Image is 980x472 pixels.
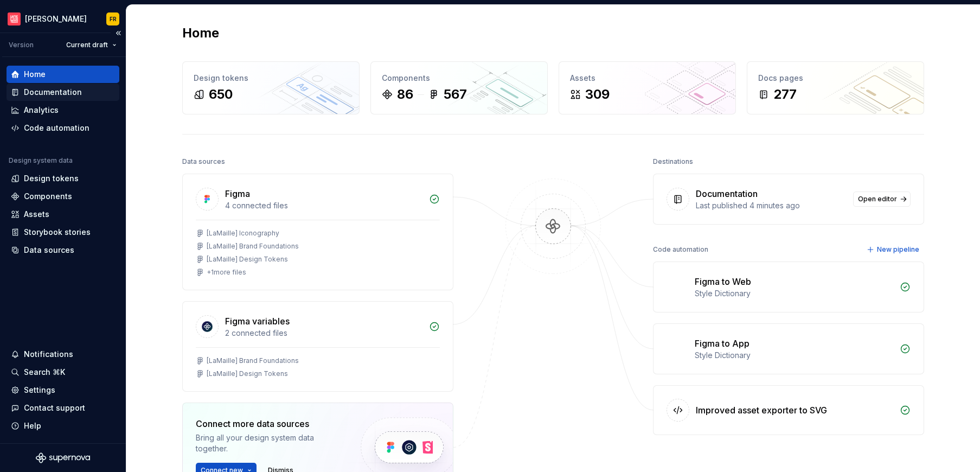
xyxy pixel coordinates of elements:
div: Documentation [24,87,82,98]
div: Design system data [9,156,73,165]
div: [LaMaille] Iconography [207,229,279,238]
div: Documentation [696,187,758,200]
div: Version [9,41,34,49]
div: [LaMaille] Brand Foundations [207,242,299,251]
img: f15b4b9a-d43c-4bd8-bdfb-9b20b89b7814.png [8,12,21,25]
div: Improved asset exporter to SVG [696,404,827,417]
button: New pipeline [863,242,924,257]
button: Collapse sidebar [111,25,126,41]
div: Connect more data sources [196,417,342,430]
button: Contact support [7,399,119,417]
a: Components [7,188,119,205]
div: Bring all your design system data together. [196,432,342,454]
div: Style Dictionary [695,350,893,361]
a: Code automation [7,119,119,137]
div: Design tokens [24,173,79,184]
div: Settings [24,385,55,396]
div: + 1 more files [207,268,246,277]
a: Settings [7,381,119,399]
a: Home [7,66,119,83]
div: 86 [397,86,413,103]
div: Destinations [653,154,693,169]
a: Assets309 [559,61,736,114]
div: Components [24,191,72,202]
div: 4 connected files [225,200,422,211]
div: 309 [585,86,610,103]
div: Data sources [24,245,74,256]
a: Design tokens650 [182,61,360,114]
a: Documentation [7,84,119,101]
div: [PERSON_NAME] [25,14,87,24]
a: Data sources [7,241,119,259]
a: Figma variables2 connected files[LaMaille] Brand Foundations[LaMaille] Design Tokens [182,301,453,392]
div: Figma to Web [695,275,751,288]
div: 277 [773,86,797,103]
div: Storybook stories [24,227,91,238]
div: Analytics [24,105,59,116]
div: Assets [570,73,725,84]
button: Search ⌘K [7,363,119,381]
button: Notifications [7,346,119,363]
div: Home [24,69,46,80]
div: Design tokens [194,73,348,84]
svg: Supernova Logo [36,452,90,463]
button: [PERSON_NAME]FR [2,7,124,30]
div: Data sources [182,154,225,169]
button: Help [7,417,119,435]
div: Code automation [24,123,89,133]
div: Last published 4 minutes ago [696,200,847,211]
span: Current draft [66,41,108,49]
div: FR [110,15,117,23]
div: 650 [209,86,233,103]
div: 567 [444,86,467,103]
a: Assets [7,206,119,223]
div: Code automation [653,242,708,257]
div: Search ⌘K [24,367,65,378]
a: Components86567 [370,61,548,114]
div: Contact support [24,403,85,413]
div: [LaMaille] Brand Foundations [207,356,299,365]
a: Analytics [7,101,119,119]
div: Assets [24,209,49,220]
a: Figma4 connected files[LaMaille] Iconography[LaMaille] Brand Foundations[LaMaille] Design Tokens+... [182,174,453,290]
span: Open editor [858,195,897,203]
a: Storybook stories [7,224,119,241]
div: Figma to App [695,337,750,350]
span: New pipeline [877,245,919,254]
a: Open editor [853,192,911,207]
div: Components [382,73,536,84]
h2: Home [182,24,219,42]
a: Docs pages277 [747,61,924,114]
div: Notifications [24,349,73,360]
div: [LaMaille] Design Tokens [207,255,288,264]
div: Help [24,420,41,431]
div: [LaMaille] Design Tokens [207,369,288,378]
button: Current draft [61,37,121,53]
div: Style Dictionary [695,288,893,299]
div: Docs pages [758,73,913,84]
div: Figma [225,187,250,200]
a: Design tokens [7,170,119,187]
div: 2 connected files [225,328,422,339]
div: Figma variables [225,315,290,328]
